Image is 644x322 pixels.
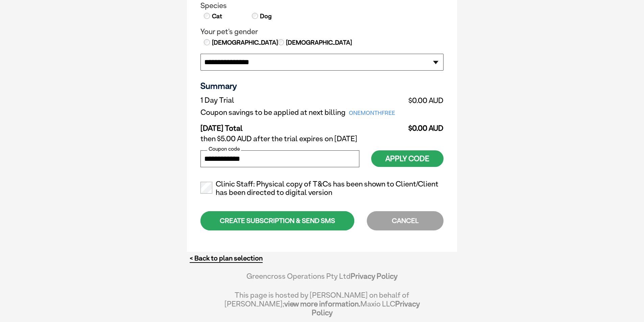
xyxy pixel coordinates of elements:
[190,254,263,263] a: < Back to plan selection
[224,287,420,317] div: This page is hosted by [PERSON_NAME] on behalf of [PERSON_NAME]; Maxio LLC
[406,94,444,106] td: $0.00 AUD
[406,119,444,133] td: $0.00 AUD
[224,272,420,287] div: Greencross Operations Pty Ltd
[200,211,354,230] div: CREATE SUBSCRIPTION & SEND SMS
[200,133,444,145] td: then $5.00 AUD after the trial expires on [DATE]
[200,182,212,194] input: Clinic Staff: Physical copy of T&Cs has been shown to Client/Client has been directed to digital ...
[200,81,444,91] h3: Summary
[312,299,420,317] a: Privacy Policy
[200,119,406,133] td: [DATE] Total
[207,146,241,152] label: Coupon code
[200,94,406,106] td: 1 Day Trial
[367,211,444,230] div: CANCEL
[371,150,444,167] button: Apply Code
[200,106,406,119] td: Coupon savings to be applied at next billing
[345,108,399,118] span: ONEMONTHFREE
[200,27,444,36] legend: Your pet's gender
[200,1,444,10] legend: Species
[284,299,360,308] a: view more information.
[351,272,398,280] a: Privacy Policy
[200,180,444,197] label: Clinic Staff: Physical copy of T&Cs has been shown to Client/Client has been directed to digital ...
